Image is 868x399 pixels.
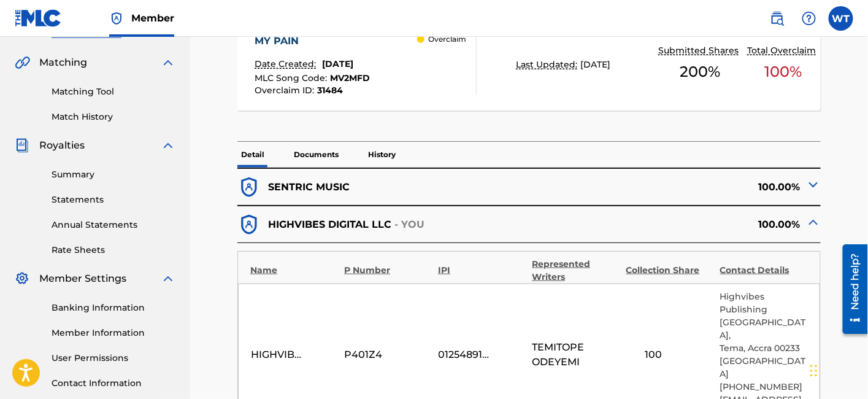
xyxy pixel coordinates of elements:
a: Banking Information [52,301,175,314]
img: expand [161,138,175,153]
a: Rate Sheets [52,244,175,257]
div: IPI [438,264,526,277]
span: MV2MFD [330,72,370,83]
a: Statements [52,193,175,206]
span: MLC Song Code : [255,72,330,83]
a: Member Information [52,327,175,339]
span: [DATE] [322,58,353,69]
a: Summary [52,168,175,181]
p: Detail [237,142,268,168]
img: Royalties [15,138,29,153]
img: Top Rightsholder [109,11,124,26]
a: Match History [52,110,175,123]
span: [DATE] [580,59,610,70]
img: expand [161,271,175,286]
a: MY PAINDate Created:[DATE]MLC Song Code:MV2MFDOverclaim ID:31484 OverclaimLast Updated:[DATE]Subm... [237,18,821,110]
div: Name [250,264,338,277]
img: MLC Logo [15,9,62,27]
span: TEMITOPE ODEYEMI [532,340,620,370]
span: Member [131,11,174,25]
a: Contact Information [52,377,175,390]
img: expand [161,55,175,70]
iframe: Resource Center [834,240,868,339]
p: Date Created: [255,58,319,71]
img: Member Settings [15,271,29,286]
p: Total Overclaim [748,44,820,57]
span: 100 % [765,61,802,83]
div: 100.00% [529,176,821,199]
img: help [802,11,816,26]
div: Drag [810,352,818,389]
div: Represented Writers [532,258,620,284]
span: Royalties [39,138,85,153]
span: Overclaim ID : [255,85,317,96]
span: Member Settings [39,271,126,286]
img: expand-cell-toggle [806,177,821,192]
div: User Menu [829,6,853,31]
div: P Number [344,264,432,277]
div: Collection Share [626,264,714,277]
span: 200 % [680,61,721,83]
p: History [364,142,399,168]
p: Submitted Shares [659,44,742,57]
a: User Permissions [52,352,175,365]
p: SENTRIC MUSIC [268,180,350,195]
p: HIGHVIBES DIGITAL LLC [268,217,391,232]
span: Matching [39,55,87,70]
p: [GEOGRAPHIC_DATA] [720,355,807,381]
p: Last Updated: [516,58,580,71]
div: Contact Details [720,264,808,277]
a: Matching Tool [52,85,175,98]
p: Overclaim [428,34,466,45]
p: Documents [290,142,342,168]
div: 100.00% [529,213,821,236]
img: expand-cell-toggle [806,215,821,230]
img: Matching [15,55,30,70]
a: Annual Statements [52,219,175,231]
img: search [770,11,785,26]
p: Tema, Accra 00233 [720,342,807,355]
p: [GEOGRAPHIC_DATA], [720,316,807,342]
iframe: Chat Widget [807,340,868,399]
img: dfb38c8551f6dcc1ac04.svg [237,213,261,236]
a: Public Search [765,6,789,31]
p: Highvibes Publishing [720,290,807,316]
div: MY PAIN [255,34,370,48]
p: [PHONE_NUMBER] [720,381,807,393]
p: - YOU [394,217,425,232]
div: Help [797,6,821,31]
img: dfb38c8551f6dcc1ac04.svg [237,176,261,199]
span: 31484 [317,85,343,96]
